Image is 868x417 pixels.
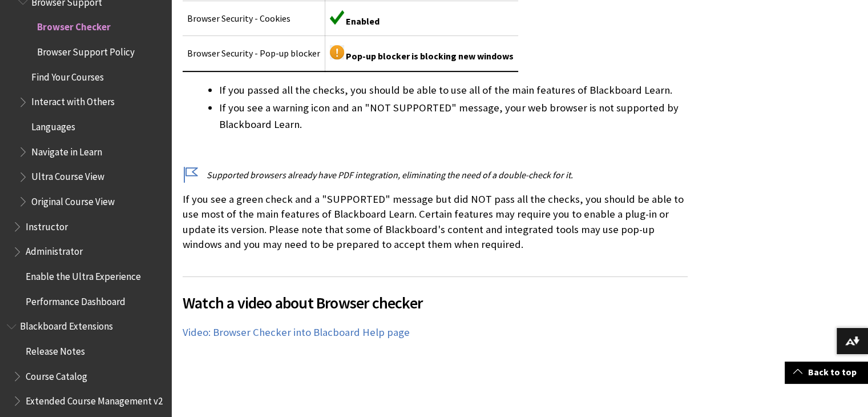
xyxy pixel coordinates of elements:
span: Ultra Course View [31,167,104,183]
a: Video: Browser Checker into Blacboard Help page [183,326,410,339]
span: Instructor [26,217,68,232]
span: Browser Support Policy [37,42,135,58]
span: Extended Course Management v2 [26,391,163,407]
span: Release Notes [26,342,85,357]
span: Administrator [26,242,83,258]
img: Green supported icon [330,10,344,25]
span: Interact with Others [31,93,115,108]
span: Browser Checker [37,18,111,33]
span: Pop-up blocker is blocking new windows [346,50,514,62]
li: If you passed all the checks, you should be able to use all of the main features of Blackboard Le... [219,82,688,98]
span: Navigate in Learn [31,142,102,158]
h2: Watch a video about Browser checker [183,276,688,315]
a: Back to top [785,362,868,383]
span: Original Course View [31,192,115,207]
span: Blackboard Extensions [20,317,113,332]
td: Browser Security - Cookies [183,1,325,35]
p: Supported browsers already have PDF integration, eliminating the need of a double-check for it. [183,169,688,181]
img: Yellow warning icon [330,45,344,59]
span: Performance Dashboard [26,292,126,307]
span: Enabled [346,15,380,27]
td: Browser Security - Pop-up blocker [183,36,325,71]
li: If you see a warning icon and an "NOT SUPPORTED" message, your web browser is not supported by Bl... [219,100,688,132]
p: If you see a green check and a "SUPPORTED" message but did NOT pass all the checks, you should be... [183,192,688,252]
span: Course Catalog [26,367,87,382]
span: Languages [31,117,75,133]
span: Find Your Courses [31,67,104,83]
span: Enable the Ultra Experience [26,267,141,282]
